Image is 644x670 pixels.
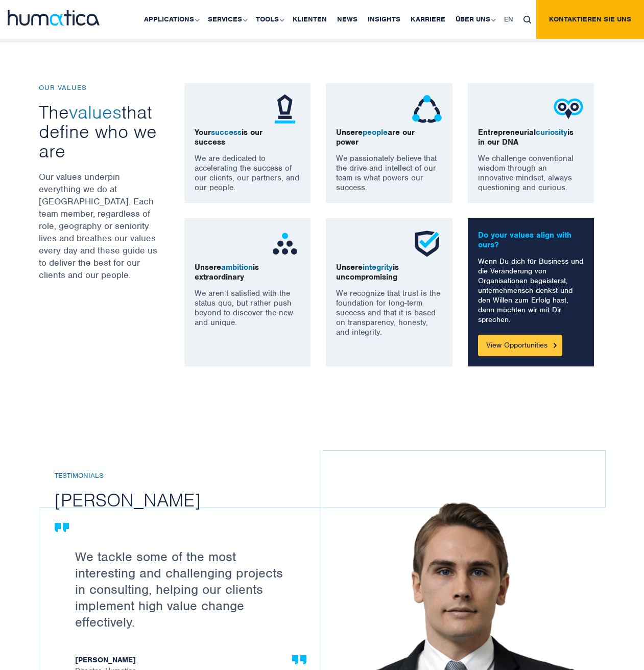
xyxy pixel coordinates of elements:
p: Wenn Du dich für Business und die Veränderung von Organisationen begeisterst, unternehmerisch den... [478,257,584,325]
h6: Testimonials [55,472,337,480]
h3: The that define who we are [39,102,159,160]
h2: [PERSON_NAME] [55,488,337,512]
img: ico [270,228,300,259]
img: ico [553,94,584,124]
img: logo [8,10,100,26]
p: Unsere are our power [336,128,442,147]
span: integrity [363,262,393,272]
p: Entrepreneurial is in our DNA [478,128,584,147]
span: curiosity [536,127,567,137]
span: ambition [221,262,253,272]
p: Do your values align with ours? [478,230,584,250]
span: values [69,100,122,124]
img: ico [270,94,300,124]
p: OUR VALUES [39,83,159,92]
img: search_icon [523,16,531,24]
p: We passionately believe that the drive and intellect of our team is what powers our success. [336,154,442,193]
p: We tackle some of the most interesting and challenging projects in consulting, helping our client... [75,548,296,630]
p: We challenge conventional wisdom through an innovative mindset, always questioning and curious. [478,154,584,193]
span: people [363,127,388,137]
a: View Opportunities [478,335,562,356]
img: Button [554,343,557,348]
p: Your is our success [195,128,301,147]
p: We recognize that trust is the foundation for long-term success and that it is based on transpare... [336,289,442,337]
span: EN [504,15,513,24]
p: Unsere is extraordinary [195,263,301,282]
img: ico [412,228,442,259]
span: success [211,127,242,137]
p: Our values underpin everything we do at [GEOGRAPHIC_DATA]. Each team member, regardless of role, ... [39,171,159,281]
p: Unsere is uncompromising [336,263,442,282]
strong: [PERSON_NAME] [75,656,296,666]
img: ico [412,94,442,124]
p: We aren’t satisfied with the status quo, but rather push beyond to discover the new and unique. [195,289,301,328]
p: We are dedicated to accelerating the success of our clients, our partners, and our people. [195,154,301,193]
